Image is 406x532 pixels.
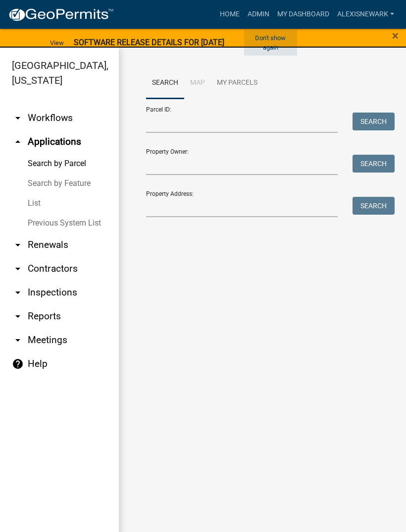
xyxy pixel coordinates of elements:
i: arrow_drop_down [12,239,24,251]
button: Don't show again [244,30,297,56]
a: Admin [244,5,273,24]
i: arrow_drop_down [12,287,24,298]
a: Search [146,67,184,99]
a: My Parcels [211,67,263,99]
span: × [392,29,399,43]
button: Search [353,197,395,215]
i: arrow_drop_down [12,112,24,124]
button: Close [392,30,399,42]
i: arrow_drop_down [12,310,24,322]
a: alexisnewark [333,5,398,24]
a: Home [216,5,244,24]
i: arrow_drop_down [12,263,24,275]
a: My Dashboard [273,5,333,24]
button: Search [353,113,395,130]
strong: SOFTWARE RELEASE DETAILS FOR [DATE] [74,38,224,47]
button: Search [353,155,395,173]
i: help [12,358,24,370]
a: View [46,35,68,51]
i: arrow_drop_down [12,334,24,346]
i: arrow_drop_up [12,136,24,148]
